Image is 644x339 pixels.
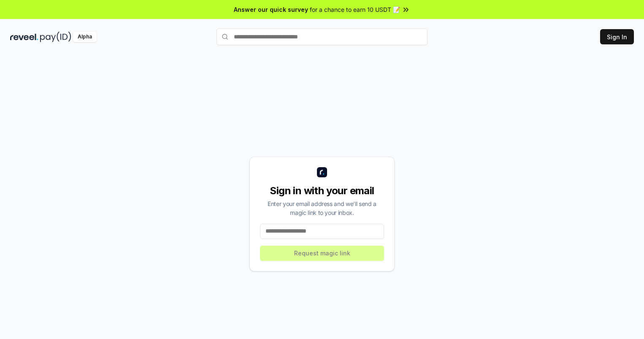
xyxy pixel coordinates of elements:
img: pay_id [40,32,71,42]
img: logo_small [317,167,327,177]
span: Answer our quick survey [234,5,308,14]
div: Sign in with your email [260,184,384,198]
button: Sign In [600,29,634,44]
img: reveel_dark [10,32,38,42]
span: for a chance to earn 10 USDT 📝 [310,5,400,14]
div: Enter your email address and we’ll send a magic link to your inbox. [260,199,384,217]
div: Alpha [73,32,97,42]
